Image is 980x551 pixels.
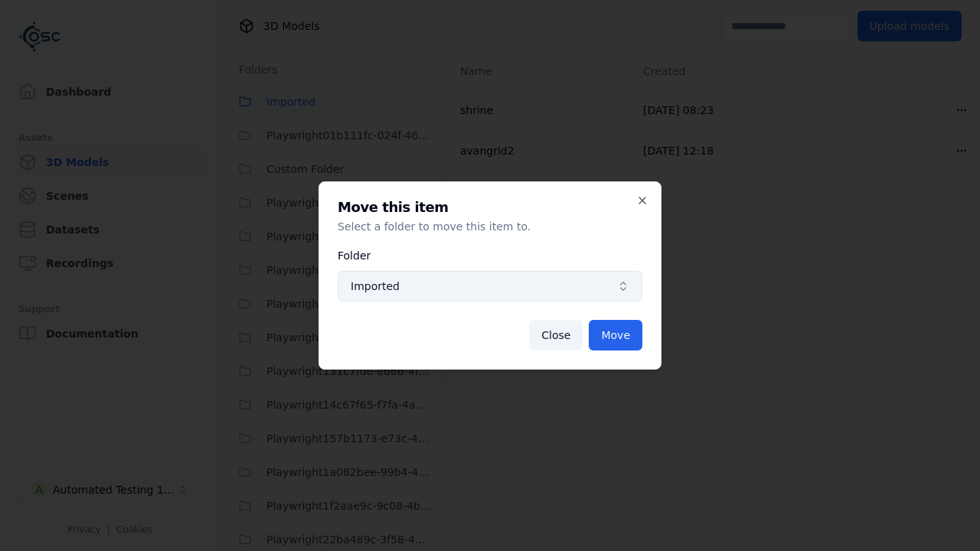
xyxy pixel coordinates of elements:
[338,201,642,214] h2: Move this item
[589,320,642,350] button: Move
[338,219,642,234] p: Select a folder to move this item to.
[338,249,371,262] label: Folder
[351,279,611,294] span: Imported
[529,320,583,350] button: Close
